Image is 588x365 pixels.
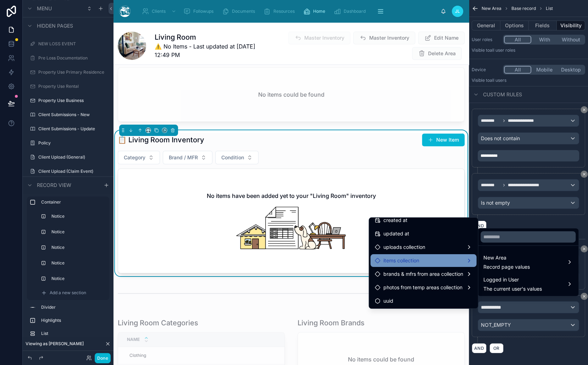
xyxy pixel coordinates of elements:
span: Documents [232,8,255,14]
button: New Item [422,133,465,146]
div: scrollable content [136,4,440,19]
a: Home [301,5,330,18]
span: brands & mfrs from area collection [383,270,463,278]
span: Followups [193,8,213,14]
h1: Living Room [155,32,263,42]
span: uploads collection [383,243,425,251]
a: Resources [261,5,300,18]
h2: No items have been added yet to your "Living Room" inventory [207,192,376,200]
button: Select Button [215,151,259,164]
span: Clients [152,8,166,14]
span: New Area [483,253,530,262]
button: Select Button [118,151,160,164]
span: items collection [383,256,419,265]
span: JL [455,8,460,14]
a: Documents [220,5,260,18]
span: created at [383,216,407,224]
span: Record page values [483,263,530,270]
a: Followups [181,5,218,18]
a: Dashboard [332,5,371,18]
span: Logged in User [483,275,542,284]
span: Category [124,154,145,161]
span: Brand / MFR [169,154,198,161]
button: Select Button [163,151,212,164]
span: ⚠️ No Items - Last updated at [DATE] 12:49 PM [155,42,263,59]
span: uuid [383,297,393,305]
span: updated at [383,229,409,238]
span: The current user's values [483,285,542,292]
span: Dashboard [344,8,366,14]
img: No items have been added yet to your "Living Room" inventory [234,206,348,250]
span: photos from temp areas collection [383,283,462,292]
h1: 📋 Living Room Inventory [118,135,204,145]
span: Home [313,8,325,14]
img: App logo [119,6,131,17]
span: Resources [273,8,295,14]
a: Clients [140,5,180,18]
span: Condition [221,154,244,161]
